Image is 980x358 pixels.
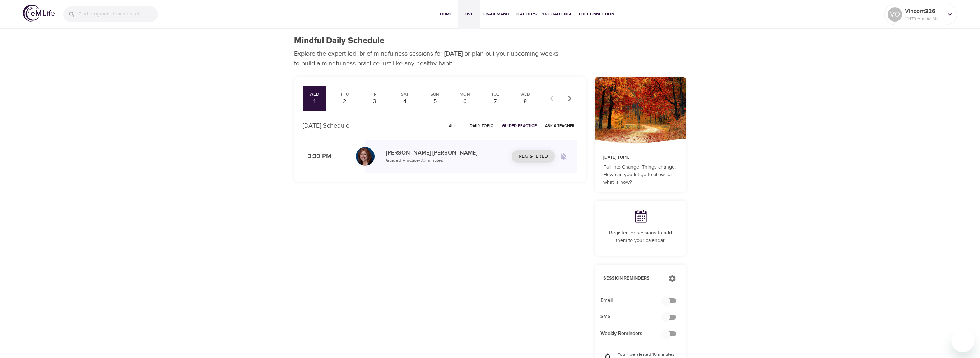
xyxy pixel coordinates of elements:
[467,120,496,131] button: Daily Topic
[437,10,455,18] span: Home
[600,330,669,338] span: Weekly Reminders
[486,97,504,106] div: 7
[542,10,572,18] span: 1% Challenge
[578,10,614,18] span: The Connection
[603,154,678,161] p: [DATE] Topic
[603,275,661,282] p: Session Reminders
[555,148,572,165] span: Remind me when a class goes live every Wednesday at 3:30 PM
[516,91,534,97] div: Wed
[23,5,55,22] img: logo
[441,120,464,131] button: All
[303,152,331,161] p: 3:30 PM
[515,10,537,18] span: Teachers
[335,91,353,97] div: Thu
[486,91,504,97] div: Tue
[303,121,349,130] p: [DATE] Schedule
[294,36,384,46] h1: Mindful Daily Schedule
[426,91,444,97] div: Sun
[456,91,474,97] div: Mon
[335,97,353,106] div: 2
[456,97,474,106] div: 6
[386,157,506,164] p: Guided Practice · 30 minutes
[502,122,537,129] span: Guided Practice
[603,164,678,186] p: Fall Into Change: Things change: How can you let go to allow for what is now?
[600,313,669,321] span: SMS
[444,122,461,129] span: All
[600,297,669,304] span: Email
[294,49,563,68] p: Explore the expert-led, brief mindfulness sessions for [DATE] or plan out your upcoming weeks to ...
[78,6,158,22] input: Find programs, teachers, etc...
[306,91,324,97] div: Wed
[951,329,974,352] iframe: Button to launch messaging window
[603,229,678,244] p: Register for sessions to add them to your calendar
[386,148,506,157] p: [PERSON_NAME] [PERSON_NAME]
[516,97,534,106] div: 8
[905,15,943,22] p: 14479 Mindful Minutes
[499,120,539,131] button: Guided Practice
[366,97,384,106] div: 3
[888,7,902,22] div: VO
[905,7,943,15] p: Vincent326
[356,147,375,166] img: Elaine_Smookler-min.jpg
[366,91,384,97] div: Fri
[396,97,414,106] div: 4
[460,10,478,18] span: Live
[396,91,414,97] div: Sat
[426,97,444,106] div: 5
[542,120,577,131] button: Ask a Teacher
[306,97,324,106] div: 1
[545,122,575,129] span: Ask a Teacher
[483,10,509,18] span: On-Demand
[470,122,493,129] span: Daily Topic
[512,150,555,163] button: Registered
[519,152,548,161] span: Registered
